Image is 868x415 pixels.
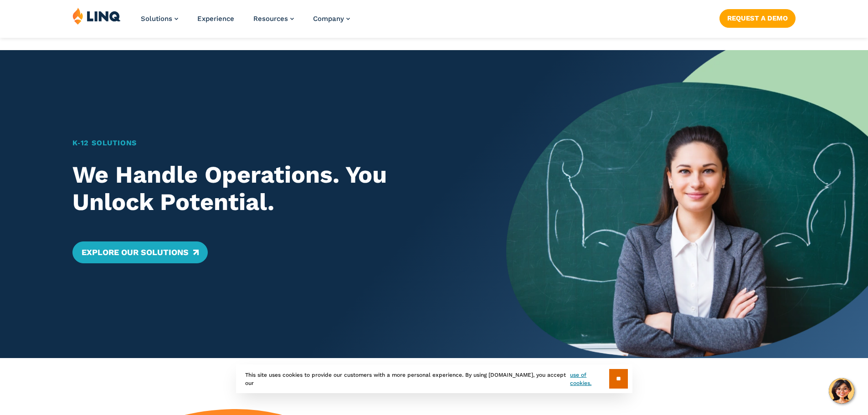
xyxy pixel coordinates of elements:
[72,138,471,149] h1: K‑12 Solutions
[506,50,868,358] img: Home Banner
[253,15,288,23] span: Resources
[72,7,121,25] img: LINQ | K‑12 Software
[197,15,234,23] a: Experience
[72,241,208,263] a: Explore Our Solutions
[72,161,471,216] h2: We Handle Operations. You Unlock Potential.
[313,15,344,23] span: Company
[236,364,632,393] div: This site uses cookies to provide our customers with a more personal experience. By using [DOMAIN...
[141,15,172,23] span: Solutions
[141,15,178,23] a: Solutions
[719,7,796,27] nav: Button Navigation
[829,378,854,404] button: Hello, have a question? Let’s chat.
[313,15,350,23] a: Company
[141,7,350,37] nav: Primary Navigation
[570,371,609,387] a: use of cookies.
[719,9,796,27] a: Request a Demo
[253,15,294,23] a: Resources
